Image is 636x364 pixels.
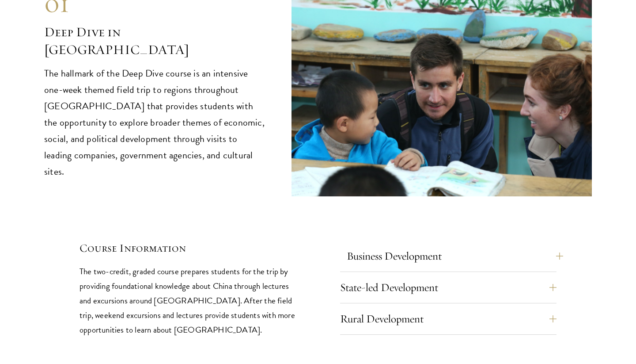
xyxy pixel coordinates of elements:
button: Rural Development [340,308,556,330]
h5: Course Information [79,241,296,256]
h2: Deep Dive in [GEOGRAPHIC_DATA] [44,23,265,59]
p: The hallmark of the Deep Dive course is an intensive one-week themed field trip to regions throug... [44,65,265,180]
button: State-led Development [340,277,556,298]
p: The two-credit, graded course prepares students for the trip by providing foundational knowledge ... [79,264,296,337]
button: Business Development [347,245,563,267]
